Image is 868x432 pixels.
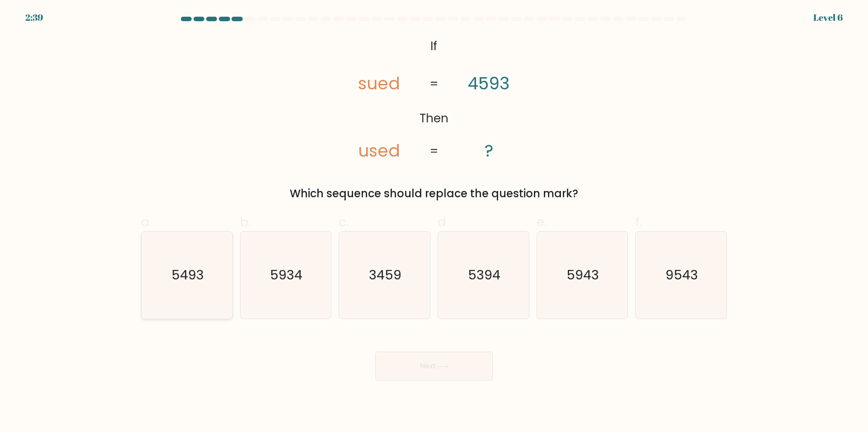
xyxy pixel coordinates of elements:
text: 5934 [270,266,303,284]
svg: @import url('[URL][DOMAIN_NAME]); [329,34,539,164]
tspan: used [358,139,400,163]
span: d. [438,213,448,231]
text: 3459 [369,266,402,284]
span: c. [339,213,349,231]
span: e. [537,213,547,231]
text: 9543 [666,266,698,284]
span: a. [141,213,152,231]
span: b. [240,213,251,231]
text: 5943 [567,266,599,284]
div: Which sequence should replace the question mark? [146,186,722,202]
div: 2:39 [25,11,43,24]
text: 5493 [171,266,204,284]
span: f. [635,213,642,231]
text: 5394 [468,266,500,284]
tspan: If [430,38,437,54]
tspan: ? [485,139,493,163]
tspan: Then [420,110,448,126]
tspan: = [429,143,439,159]
tspan: = [429,76,439,92]
tspan: 4593 [468,72,509,95]
tspan: sued [358,72,400,95]
div: Level 6 [813,11,843,24]
button: Next [375,352,493,381]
